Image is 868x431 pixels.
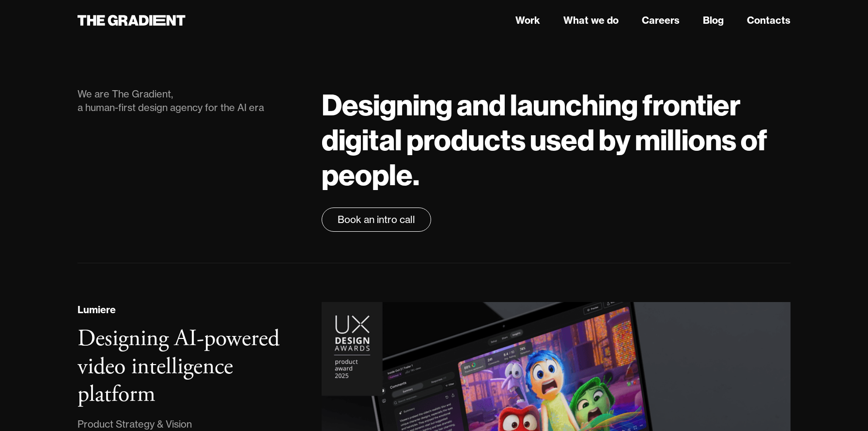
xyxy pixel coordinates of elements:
h3: Designing AI-powered video intelligence platform [77,324,279,409]
a: Contacts [747,13,790,28]
a: Blog [703,13,724,28]
div: We are The Gradient, a human-first design agency for the AI era [77,87,302,114]
a: Book an intro call [322,208,431,232]
h1: Designing and launching frontier digital products used by millions of people. [322,87,790,192]
a: Work [515,13,540,28]
a: Careers [642,13,680,28]
a: What we do [563,13,619,28]
div: Lumiere [77,303,116,317]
